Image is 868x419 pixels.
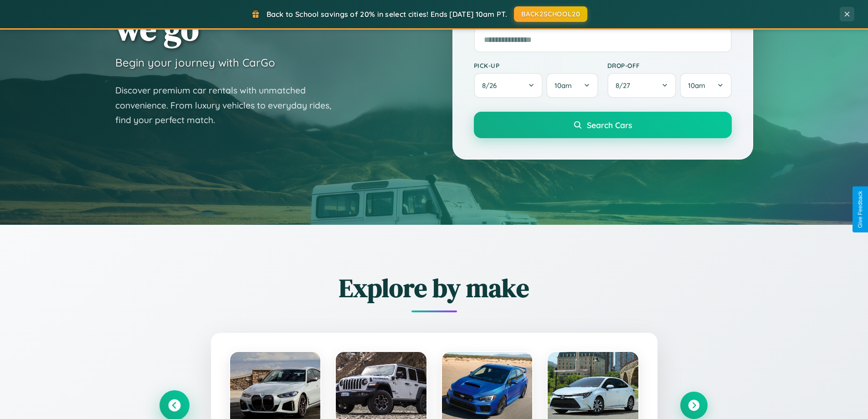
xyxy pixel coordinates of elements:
label: Drop-off [607,62,732,69]
span: 10am [555,81,572,90]
button: 10am [546,73,598,98]
button: 8/26 [474,73,543,98]
span: Back to School savings of 20% in select cities! Ends [DATE] 10am PT. [267,10,507,19]
h2: Explore by make [161,270,708,305]
span: 10am [688,81,705,90]
h3: Begin your journey with CarGo [115,56,275,69]
button: Search Cars [474,112,732,138]
button: 10am [680,73,731,98]
span: 8 / 27 [616,81,635,90]
span: Search Cars [587,120,632,130]
div: Give Feedback [857,191,863,228]
button: 8/27 [607,73,677,98]
p: Discover premium car rentals with unmatched convenience. From luxury vehicles to everyday rides, ... [115,83,343,128]
label: Pick-up [474,62,598,69]
span: 8 / 26 [482,81,501,90]
button: BACK2SCHOOL20 [514,6,587,22]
